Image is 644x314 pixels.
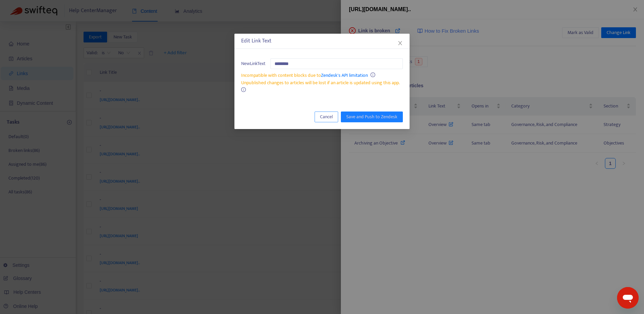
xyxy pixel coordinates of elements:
[371,72,375,77] span: info-circle
[321,71,368,79] a: Zendesk's API limitation
[320,113,333,121] span: Cancel
[241,71,368,79] span: Incompatible with content blocks due to
[315,112,338,122] button: Cancel
[241,37,403,45] div: Edit Link Text
[396,39,404,47] button: Close
[241,87,246,92] span: info-circle
[341,112,403,122] button: Save and Push to Zendesk
[617,287,639,309] iframe: Button to launch messaging window
[241,79,400,87] span: Unpublished changes to articles will be lost if an article is updated using this app.
[397,40,403,46] span: close
[241,60,265,67] span: New Link Text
